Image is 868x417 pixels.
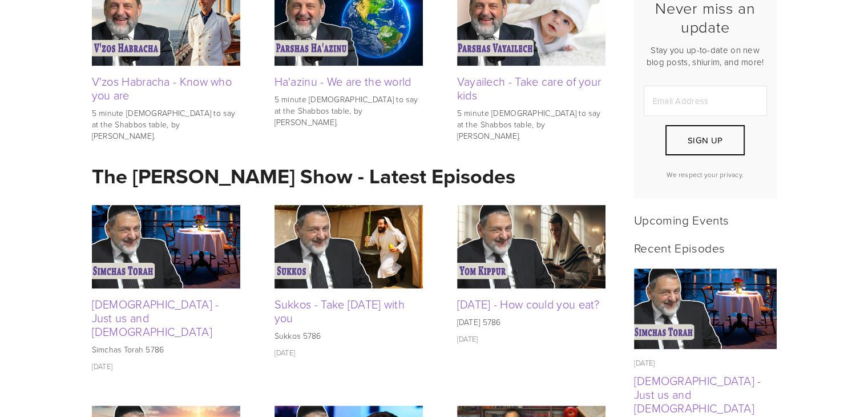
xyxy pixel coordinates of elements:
[633,268,777,349] img: Simchas Torah - Just us and Hashem
[644,86,767,116] input: Email Address
[634,212,777,227] h2: Upcoming Events
[92,296,219,339] a: [DEMOGRAPHIC_DATA] - Just us and [DEMOGRAPHIC_DATA]
[457,296,600,312] a: [DATE] - How could you eat?
[634,372,761,416] a: [DEMOGRAPHIC_DATA] - Just us and [DEMOGRAPHIC_DATA]
[274,330,423,342] p: Sukkos 5786
[274,347,296,358] time: [DATE]
[92,205,240,288] img: Simchas Torah - Just us and Hashem
[457,107,605,141] p: 5 minute [DEMOGRAPHIC_DATA] to say at the Shabbos table, by [PERSON_NAME].
[644,44,767,68] p: Stay you up-to-date on new blog posts, shiurim, and more!
[457,205,605,288] img: Yom Kippur - How could you eat?
[92,73,232,103] a: V'zos Habracha - Know who you are
[688,134,722,146] span: Sign Up
[274,94,423,127] p: 5 minute [DEMOGRAPHIC_DATA] to say at the Shabbos table, by [PERSON_NAME].
[665,125,744,155] button: Sign Up
[457,73,601,103] a: Vayailech - Take care of your kids
[457,334,478,344] time: [DATE]
[634,268,777,349] a: Simchas Torah - Just us and Hashem
[274,296,405,326] a: Sukkos - Take [DATE] with you
[274,73,411,89] a: Ha'azinu - We are the world
[92,344,240,355] p: Simchas Torah 5786
[634,358,655,368] time: [DATE]
[634,240,777,255] h2: Recent Episodes
[92,107,240,141] p: 5 minute [DEMOGRAPHIC_DATA] to say at the Shabbos table, by [PERSON_NAME].
[92,361,113,371] time: [DATE]
[644,170,767,179] p: We respect your privacy.
[274,205,423,288] img: Sukkos - Take Yom Kippur with you
[457,316,605,328] p: [DATE] 5786
[92,161,515,191] strong: The [PERSON_NAME] Show - Latest Episodes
